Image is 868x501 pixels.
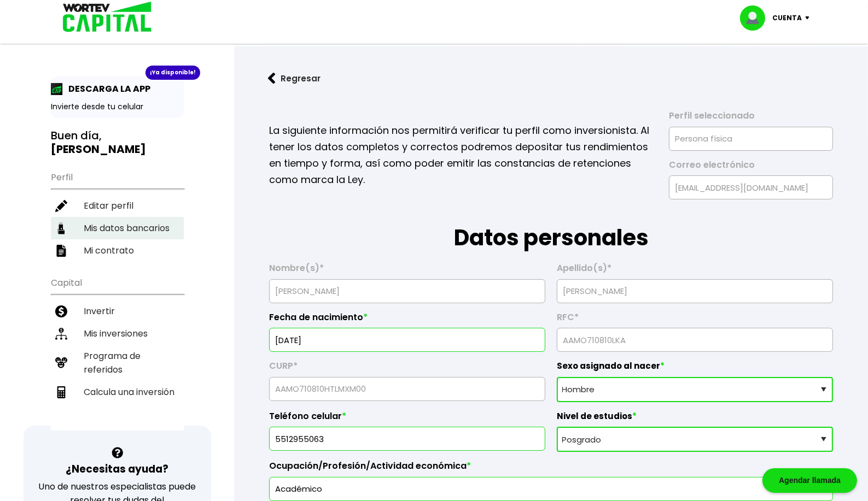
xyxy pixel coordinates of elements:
img: inversiones-icon.6695dc30.svg [55,328,67,340]
label: Nombre(s) [269,263,545,279]
a: Mi contrato [51,239,184,262]
input: 18 caracteres [274,378,540,400]
img: invertir-icon.b3b967d7.svg [55,305,67,317]
label: Nivel de estudios [557,411,833,427]
label: Ocupación/Profesión/Actividad económica [269,461,833,477]
label: Sexo asignado al nacer [557,361,833,377]
img: profile-image [740,5,773,31]
a: Mis datos bancarios [51,217,184,239]
label: Teléfono celular [269,411,545,427]
img: calculadora-icon.17d418c4.svg [55,386,67,398]
ul: Perfil [51,165,184,262]
a: Calcula una inversión [51,381,184,403]
label: Correo electrónico [669,160,833,176]
ul: Capital [51,270,184,431]
button: Regresar [252,64,337,93]
label: CURP [269,361,545,377]
h3: ¿Necesitas ayuda? [66,461,168,477]
img: editar-icon.952d3147.svg [55,200,67,212]
img: recomiendanos-icon.9b8e9327.svg [55,357,67,369]
img: flecha izquierda [268,73,276,84]
h1: Datos personales [269,199,833,254]
a: Programa de referidos [51,345,184,381]
label: Apellido(s) [557,263,833,279]
p: La siguiente información nos permitirá verificar tu perfil como inversionista. Al tener los datos... [269,122,654,188]
img: datos-icon.10cf9172.svg [55,222,67,234]
div: Agendar llamada [762,468,857,493]
label: Fecha de nacimiento [269,312,545,328]
img: contrato-icon.f2db500c.svg [55,245,67,257]
div: ¡Ya disponible! [145,66,200,80]
p: DESCARGA LA APP [63,82,150,96]
b: [PERSON_NAME] [51,142,146,157]
a: Invertir [51,300,184,322]
img: icon-down [802,16,817,20]
p: Invierte desde tu celular [51,101,184,113]
label: Perfil seleccionado [669,110,833,127]
input: 10 dígitos [274,427,540,450]
h3: Buen día, [51,129,184,156]
label: RFC [557,312,833,328]
input: 13 caracteres [562,328,828,351]
p: Cuenta [773,10,802,26]
input: DD/MM/AAAA [274,328,540,351]
a: flecha izquierdaRegresar [252,64,850,93]
img: app-icon [51,83,63,95]
a: Editar perfil [51,194,184,217]
a: Mis inversiones [51,322,184,345]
